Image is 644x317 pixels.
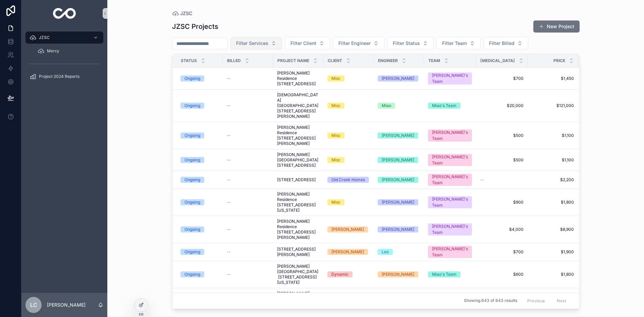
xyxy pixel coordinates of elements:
[432,271,457,277] div: Miao's Team
[428,196,472,208] a: [PERSON_NAME]'s Team
[382,226,414,232] div: [PERSON_NAME]
[331,103,340,109] div: Misc
[227,200,231,205] span: --
[227,76,269,81] a: --
[480,249,524,255] a: $700
[184,199,200,205] div: Ongoing
[432,174,468,186] div: [PERSON_NAME]'s Team
[378,157,420,163] a: [PERSON_NAME]
[285,37,330,50] button: Select Button
[428,58,440,63] span: Team
[39,35,50,40] span: JZSC
[331,157,340,163] div: Misc
[378,249,420,255] a: Leo
[327,157,370,163] a: Misc
[331,199,340,205] div: Misc
[277,177,316,182] span: [STREET_ADDRESS]
[180,103,219,109] a: Ongoing
[277,264,319,285] a: [PERSON_NAME] [GEOGRAPHIC_DATA] [STREET_ADDRESS][US_STATE]
[480,103,524,108] span: $20,000
[180,271,219,277] a: Ongoing
[480,76,524,81] span: $700
[436,37,481,50] button: Select Button
[382,157,414,163] div: [PERSON_NAME]
[432,103,457,109] div: Miao's Team
[480,177,524,182] a: --
[378,103,420,109] a: Miao
[382,133,414,139] div: [PERSON_NAME]
[480,272,524,277] a: $600
[172,22,218,31] h1: JZSC Projects
[532,157,574,163] span: $1,100
[277,291,319,312] a: [PERSON_NAME][GEOGRAPHIC_DATA] [STREET_ADDRESS][US_STATE]
[39,74,79,79] span: Project 2024 Reports
[184,103,200,109] div: Ongoing
[184,226,200,232] div: Ongoing
[180,75,219,82] a: Ongoing
[428,223,472,235] a: [PERSON_NAME]'s Team
[382,249,389,255] div: Leo
[480,58,515,63] span: [MEDICAL_DATA]
[277,70,319,87] a: [PERSON_NAME] Residence [STREET_ADDRESS]
[378,199,420,205] a: [PERSON_NAME]
[432,154,468,166] div: [PERSON_NAME]'s Team
[382,199,414,205] div: [PERSON_NAME]
[480,133,524,138] span: $500
[290,40,316,47] span: Filter Client
[277,92,319,119] a: [DEMOGRAPHIC_DATA][GEOGRAPHIC_DATA] [STREET_ADDRESS][PERSON_NAME]
[25,32,103,44] a: JZSC
[277,58,309,63] span: Project Name
[227,58,241,63] span: Billed
[25,70,103,83] a: Project 2024 Reports
[227,76,231,81] span: --
[533,20,580,33] button: New Project
[480,227,524,232] span: $4,000
[378,177,420,183] a: [PERSON_NAME]
[378,58,398,63] span: Engineer
[227,249,231,255] span: --
[480,157,524,163] span: $500
[227,133,269,138] a: --
[532,76,574,81] a: $1,450
[483,37,528,50] button: Select Button
[428,72,472,85] a: [PERSON_NAME]'s Team
[382,103,391,109] div: Miao
[382,75,414,82] div: [PERSON_NAME]
[378,271,420,277] a: [PERSON_NAME]
[277,192,319,213] span: [PERSON_NAME] Residence [STREET_ADDRESS][US_STATE]
[277,177,319,182] a: [STREET_ADDRESS]
[277,219,319,240] span: [PERSON_NAME] Residence [STREET_ADDRESS][PERSON_NAME]
[181,58,197,63] span: Status
[227,272,269,277] a: --
[47,302,86,308] p: [PERSON_NAME]
[184,177,200,183] div: Ongoing
[327,226,370,232] a: [PERSON_NAME]
[180,133,219,139] a: Ongoing
[432,129,468,142] div: [PERSON_NAME]'s Team
[532,200,574,205] span: $1,800
[277,247,319,257] span: [STREET_ADDRESS][PERSON_NAME]
[333,37,384,50] button: Select Button
[227,133,231,138] span: --
[30,301,37,309] span: LC
[432,72,468,85] div: [PERSON_NAME]'s Team
[532,272,574,277] a: $1,800
[227,177,269,182] a: --
[532,177,574,182] a: $2,200
[480,200,524,205] a: $900
[327,177,370,183] a: Old Creek Homes
[489,40,515,47] span: Filter Billed
[532,249,574,255] a: $1,900
[227,157,269,163] a: --
[331,75,340,82] div: Misc
[184,133,200,139] div: Ongoing
[428,103,472,109] a: Miao's Team
[331,133,340,139] div: Misc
